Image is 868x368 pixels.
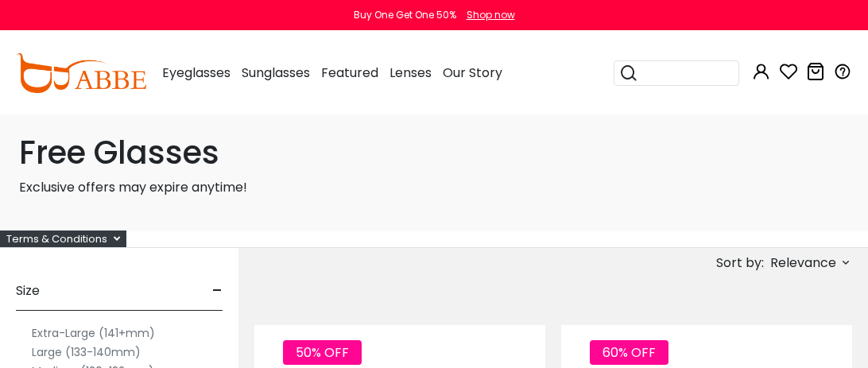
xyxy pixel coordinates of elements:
[19,134,849,172] h1: Free Glasses
[283,340,362,365] span: 50% OFF
[467,8,515,22] div: Shop now
[590,340,668,365] span: 60% OFF
[16,53,146,93] img: abbeglasses.com
[770,249,836,277] span: Relevance
[19,178,849,197] p: Exclusive offers may expire anytime!
[459,8,515,21] a: Shop now
[242,64,310,82] span: Sunglasses
[162,64,231,82] span: Eyeglasses
[389,64,432,82] span: Lenses
[716,254,764,272] span: Sort by:
[321,64,378,82] span: Featured
[16,272,40,310] span: Size
[32,323,155,343] label: Extra-Large (141+mm)
[443,64,502,82] span: Our Story
[212,272,223,310] span: -
[354,8,456,22] div: Buy One Get One 50%
[32,343,141,362] label: Large (133-140mm)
